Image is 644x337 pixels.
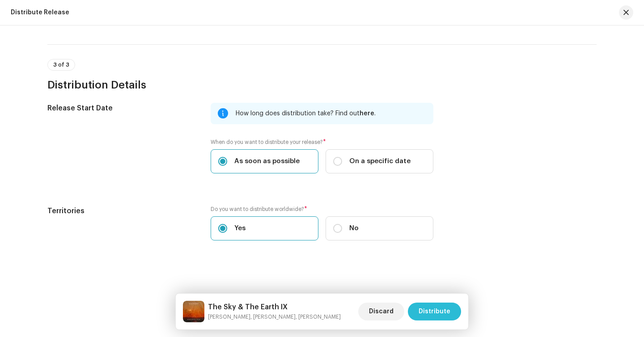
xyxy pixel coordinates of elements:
[47,206,196,216] h5: Territories
[208,312,341,321] small: The Sky & The Earth IX
[183,301,204,322] img: d7ff6b2d-f576-4708-945e-41048124df4f
[211,139,433,146] label: When do you want to distribute your release?
[47,78,597,92] h3: Distribution Details
[369,303,394,320] span: Discard
[360,110,374,117] span: here
[236,108,426,119] div: How long does distribution take? Find out .
[211,206,433,213] label: Do you want to distribute worldwide?
[349,223,359,233] span: No
[349,156,411,166] span: On a specific date
[208,302,341,312] h5: The Sky & The Earth IX
[408,303,461,320] button: Distribute
[11,9,69,16] div: Distribute Release
[358,303,404,320] button: Discard
[47,103,196,114] h5: Release Start Date
[419,303,450,320] span: Distribute
[234,223,246,233] span: Yes
[234,156,300,166] span: As soon as possible
[53,62,69,67] span: 3 of 3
